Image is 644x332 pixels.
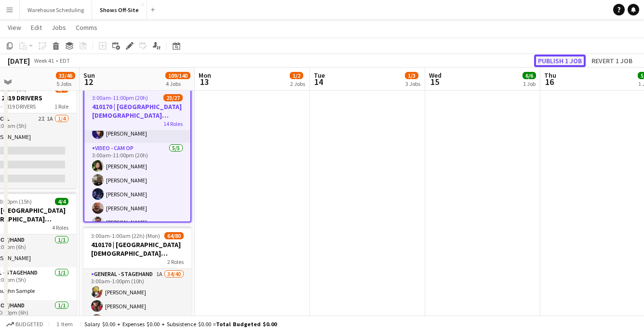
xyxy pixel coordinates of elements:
[52,23,66,32] span: Jobs
[83,71,95,80] span: Sun
[54,103,68,110] span: 1 Role
[92,94,148,101] span: 3:00am-11:00pm (20h)
[290,72,303,79] span: 1/2
[56,80,75,87] div: 5 Jobs
[82,76,95,87] span: 12
[8,56,30,66] div: [DATE]
[72,21,101,34] a: Comms
[60,57,70,64] div: EDT
[83,80,191,222] app-job-card: Updated3:00am-11:00pm (20h)23/27410170 | [GEOGRAPHIC_DATA][DEMOGRAPHIC_DATA] ACCESS 202514 Roles[...
[31,23,42,32] span: Edit
[56,72,75,79] span: 33/46
[429,71,442,80] span: Wed
[84,143,190,232] app-card-role: Video - Cam Op5/53:00am-11:00pm (20h)[PERSON_NAME][PERSON_NAME][PERSON_NAME][PERSON_NAME][PERSON_...
[523,72,536,79] span: 6/6
[20,0,92,19] button: Warehouse Scheduling
[428,76,442,87] span: 15
[290,80,305,87] div: 2 Jobs
[405,80,420,87] div: 3 Jobs
[83,240,191,258] h3: 410170 | [GEOGRAPHIC_DATA][DEMOGRAPHIC_DATA] ACCESS 2025
[27,21,46,34] a: Edit
[8,23,21,32] span: View
[314,71,325,80] span: Tue
[55,198,68,205] span: 4/4
[534,55,586,67] button: Publish 1 job
[312,76,325,87] span: 14
[32,57,56,64] span: Week 41
[165,72,190,79] span: 109/140
[84,320,277,328] div: Salary $0.00 + Expenses $0.00 + Subsistence $0.00 =
[167,258,184,265] span: 2 Roles
[523,80,536,87] div: 1 Job
[405,72,418,79] span: 1/3
[76,23,97,32] span: Comms
[52,224,68,231] span: 4 Roles
[92,0,147,19] button: Shows Off-Site
[543,76,556,87] span: 16
[4,21,25,34] a: View
[544,71,556,80] span: Thu
[5,319,45,330] button: Budgeted
[164,232,184,239] span: 64/80
[15,321,43,328] span: Budgeted
[163,120,183,127] span: 14 Roles
[163,94,183,101] span: 23/27
[197,76,211,87] span: 13
[166,80,190,87] div: 4 Jobs
[199,71,211,80] span: Mon
[84,102,190,120] h3: 410170 | [GEOGRAPHIC_DATA][DEMOGRAPHIC_DATA] ACCESS 2025
[53,320,76,328] span: 1 item
[91,232,160,239] span: 3:00am-1:00am (22h) (Mon)
[216,320,277,328] span: Total Budgeted $0.00
[48,21,70,34] a: Jobs
[588,55,636,67] button: Revert 1 job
